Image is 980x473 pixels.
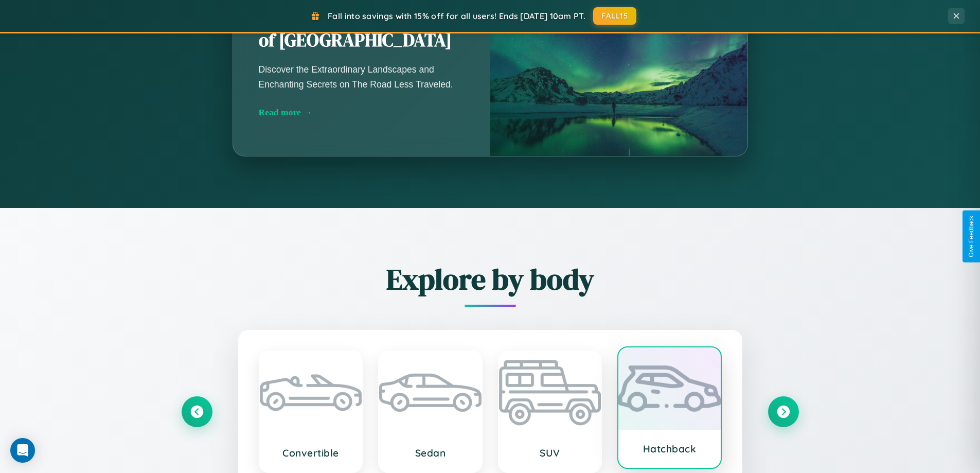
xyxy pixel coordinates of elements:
div: Read more → [259,107,465,118]
p: Discover the Extraordinary Landscapes and Enchanting Secrets on The Road Less Traveled. [259,62,465,91]
h3: SUV [509,447,591,459]
h3: Sedan [389,447,471,459]
span: Fall into savings with 15% off for all users! Ends [DATE] 10am PT. [328,11,585,21]
h2: Unearthing the Mystique of [GEOGRAPHIC_DATA] [259,5,465,52]
h3: Convertible [270,447,352,459]
button: FALL15 [593,7,636,25]
h3: Hatchback [629,443,710,455]
h2: Explore by body [182,259,799,299]
div: Open Intercom Messenger [10,438,35,463]
div: Give Feedback [968,216,975,257]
